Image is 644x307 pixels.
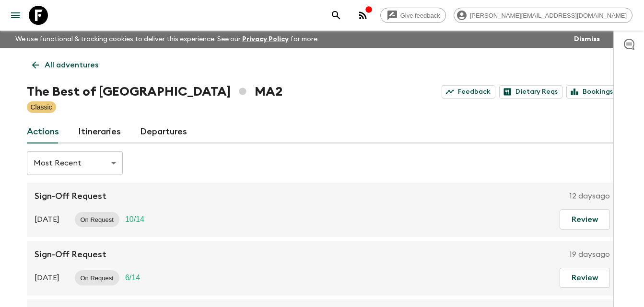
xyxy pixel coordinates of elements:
[27,150,123,176] div: Most Recent
[27,121,59,143] a: Actions
[566,85,618,99] a: Bookings
[380,8,446,23] a: Give feedback
[31,102,52,112] p: Classic
[570,190,610,202] p: 12 days ago
[327,6,346,25] button: search adventures
[442,85,495,99] a: Feedback
[465,12,632,19] span: [PERSON_NAME][EMAIL_ADDRESS][DOMAIN_NAME]
[35,214,59,225] p: [DATE]
[78,121,121,143] a: Itineraries
[27,55,104,75] a: All adventures
[570,249,610,260] p: 19 days ago
[560,268,610,288] button: Review
[35,249,106,260] p: Sign-Off Request
[572,33,602,46] button: Dismiss
[125,272,140,284] p: 6 / 14
[75,216,119,223] span: On Request
[125,214,144,225] p: 10 / 14
[560,209,610,230] button: Review
[27,82,282,101] h1: The Best of [GEOGRAPHIC_DATA] MA2
[395,12,445,19] span: Give feedback
[35,272,59,284] p: [DATE]
[12,31,323,48] p: We use functional & tracking cookies to deliver this experience. See our for more.
[45,59,98,71] p: All adventures
[35,190,106,202] p: Sign-Off Request
[454,8,632,23] div: [PERSON_NAME][EMAIL_ADDRESS][DOMAIN_NAME]
[119,270,146,285] div: Trip Fill
[140,121,187,143] a: Departures
[6,6,25,25] button: menu
[242,36,289,43] a: Privacy Policy
[119,212,150,227] div: Trip Fill
[499,85,562,99] a: Dietary Reqs
[75,274,119,282] span: On Request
